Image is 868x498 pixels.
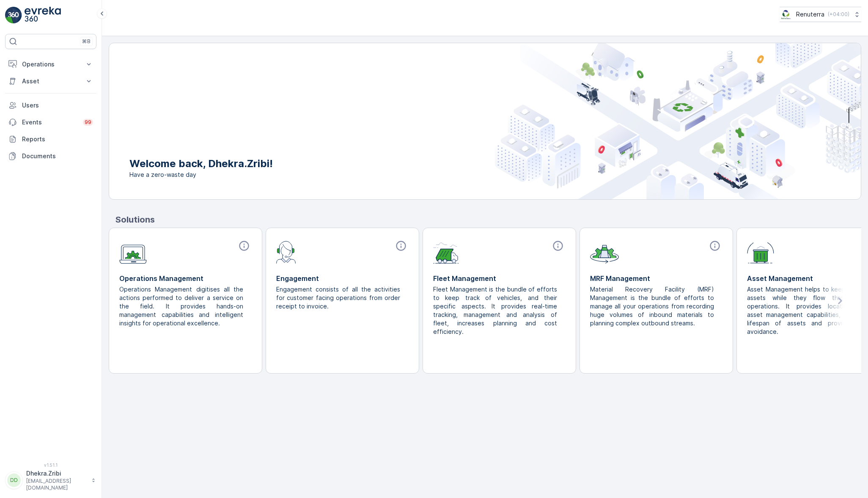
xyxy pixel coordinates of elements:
p: Welcome back, Dhekra.Zribi! [129,157,273,171]
p: Documents [22,152,93,160]
p: Engagement [276,273,409,283]
button: Operations [5,56,96,73]
a: Documents [5,148,96,165]
div: DD [7,473,21,487]
p: 99 [85,119,91,126]
img: module-icon [747,240,774,264]
p: Operations Management [119,273,252,283]
a: Events99 [5,114,96,131]
span: v 1.51.1 [5,462,96,468]
button: Asset [5,73,96,90]
p: Users [22,101,93,110]
img: module-icon [276,240,296,264]
p: Operations [22,60,80,69]
p: ( +04:00 ) [828,11,849,18]
p: Operations Management digitises all the actions performed to deliver a service on the field. It p... [119,285,245,327]
a: Users [5,97,96,114]
span: Have a zero-waste day [129,171,273,179]
a: Reports [5,131,96,148]
p: Renuterra [796,10,824,19]
button: DDDhekra.Zribi[EMAIL_ADDRESS][DOMAIN_NAME] [5,469,96,491]
img: logo [5,7,22,24]
p: Events [22,118,78,127]
img: Screenshot_2024-07-26_at_13.33.01.png [780,10,793,19]
p: Solutions [115,213,861,226]
p: Material Recovery Facility (MRF) Management is the bundle of efforts to manage all your operation... [590,285,716,327]
p: Fleet Management [433,273,566,283]
img: module-icon [590,240,619,264]
p: Fleet Management is the bundle of efforts to keep track of vehicles, and their specific aspects. ... [433,285,559,336]
p: ⌘B [82,38,91,45]
p: Engagement consists of all the activities for customer facing operations from order receipt to in... [276,285,402,311]
p: Asset [22,77,80,85]
button: Renuterra(+04:00) [780,7,861,22]
img: module-icon [119,240,147,264]
img: module-icon [433,240,459,264]
img: city illustration [495,43,861,199]
p: Reports [22,135,93,143]
p: [EMAIL_ADDRESS][DOMAIN_NAME] [26,478,87,491]
p: Dhekra.Zribi [26,469,87,478]
p: MRF Management [590,273,722,283]
img: logo_light-DOdMpM7g.png [25,7,61,24]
